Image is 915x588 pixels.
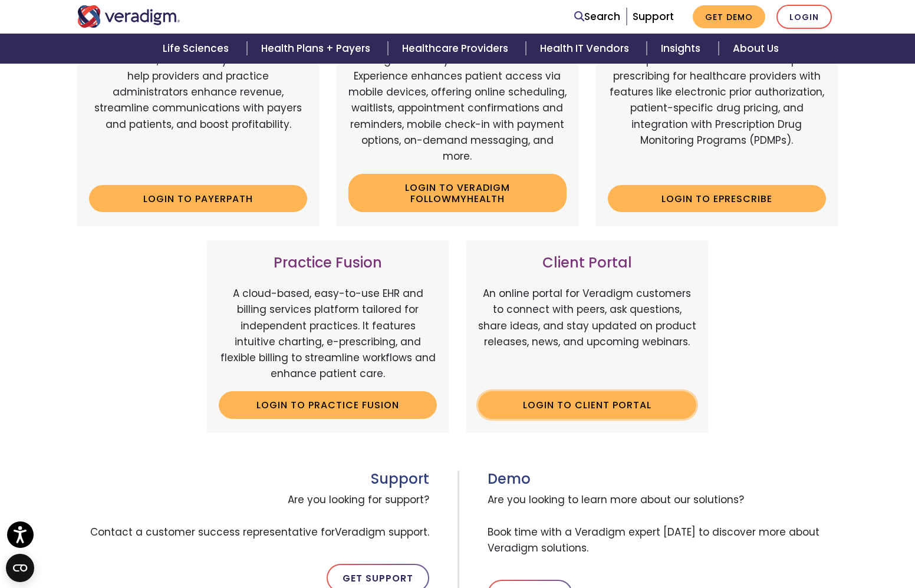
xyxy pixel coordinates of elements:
[526,34,647,64] a: Health IT Vendors
[478,255,696,272] h3: Client Portal
[219,391,437,418] a: Login to Practice Fusion
[647,34,718,64] a: Insights
[574,9,620,25] a: Search
[89,185,307,212] a: Login to Payerpath
[77,471,429,488] h3: Support
[388,34,526,64] a: Healthcare Providers
[77,487,429,545] span: Are you looking for support? Contact a customer success representative for
[488,471,838,488] h3: Demo
[478,286,696,382] p: An online portal for Veradigm customers to connect with peers, ask questions, share ideas, and st...
[478,391,696,418] a: Login to Client Portal
[149,34,246,64] a: Life Sciences
[77,5,180,28] img: Veradigm logo
[219,286,437,382] p: A cloud-based, easy-to-use EHR and billing services platform tailored for independent practices. ...
[633,9,674,24] a: Support
[719,34,793,64] a: About Us
[89,52,307,176] p: Web-based, user-friendly solutions that help providers and practice administrators enhance revenu...
[608,185,826,212] a: Login to ePrescribe
[219,255,437,272] h3: Practice Fusion
[6,554,34,582] button: Open CMP widget
[488,487,838,561] span: Are you looking to learn more about our solutions? Book time with a Veradigm expert [DATE] to dis...
[247,34,388,64] a: Health Plans + Payers
[348,52,567,164] p: Veradigm FollowMyHealth's Mobile Patient Experience enhances patient access via mobile devices, o...
[348,174,567,212] a: Login to Veradigm FollowMyHealth
[689,503,901,574] iframe: Drift Chat Widget
[693,5,765,28] a: Get Demo
[335,525,429,539] span: Veradigm support.
[608,52,826,176] p: A comprehensive solution that simplifies prescribing for healthcare providers with features like ...
[776,5,832,29] a: Login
